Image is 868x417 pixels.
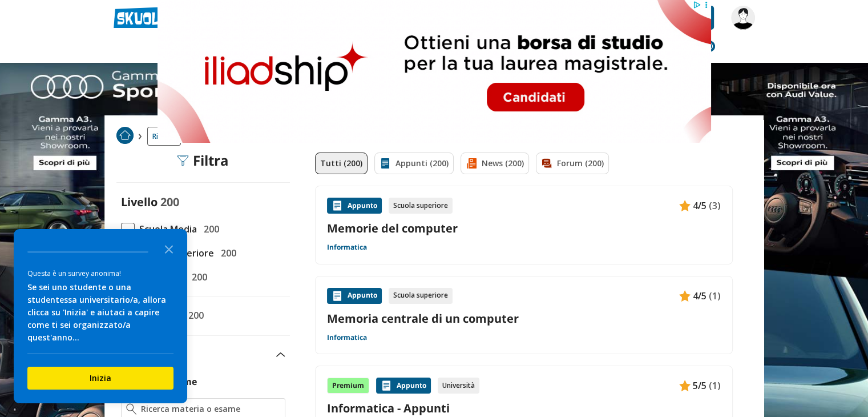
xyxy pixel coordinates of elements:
[160,194,179,210] span: 200
[438,378,479,394] div: Università
[327,333,367,342] a: Informatica
[679,380,691,391] img: Appunti contenuto
[315,153,368,174] a: Tutti (200)
[116,127,134,144] img: Home
[693,198,706,213] span: 4/5
[376,378,431,394] div: Appunto
[327,311,721,326] a: Memoria centrale di un computer
[709,198,721,213] span: (3)
[27,268,173,279] div: Questa è un survey anonima!
[327,288,382,304] div: Appunto
[466,158,477,169] img: News filtro contenuto
[541,158,552,169] img: Forum filtro contenuto
[709,378,721,393] span: (1)
[731,6,755,30] img: LucioLama
[332,200,343,211] img: Appunti contenuto
[276,352,285,357] img: Apri e chiudi sezione
[327,378,369,394] div: Premium
[679,290,691,302] img: Appunti contenuto
[327,243,367,252] a: Informatica
[380,158,391,169] img: Appunti filtro contenuto
[121,194,158,210] label: Livello
[693,378,706,393] span: 5/5
[147,127,181,146] a: Ricerca
[332,290,343,302] img: Appunti contenuto
[374,153,454,174] a: Appunti (200)
[116,127,134,146] a: Home
[199,222,219,236] span: 200
[158,237,180,260] button: Close the survey
[177,155,188,166] img: Filtra filtri mobile
[693,288,706,303] span: 4/5
[389,198,453,214] div: Scuola superiore
[27,367,173,390] button: Inizia
[327,400,721,416] a: Informatica - Appunti
[709,288,721,303] span: (1)
[184,308,204,323] span: 200
[126,403,137,415] img: Ricerca materia o esame
[216,246,236,260] span: 200
[141,403,280,415] input: Ricerca materia o esame
[187,270,207,284] span: 200
[27,281,173,344] div: Se sei uno studente o una studentessa universitario/a, allora clicca su 'Inizia' e aiutaci a capi...
[135,222,197,236] span: Scuola Media
[679,200,691,211] img: Appunti contenuto
[14,229,187,403] div: Survey
[327,220,721,236] a: Memorie del computer
[389,288,453,304] div: Scuola superiore
[536,153,609,174] a: Forum (200)
[381,380,392,391] img: Appunti contenuto
[327,198,382,214] div: Appunto
[177,153,229,169] div: Filtra
[461,153,529,174] a: News (200)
